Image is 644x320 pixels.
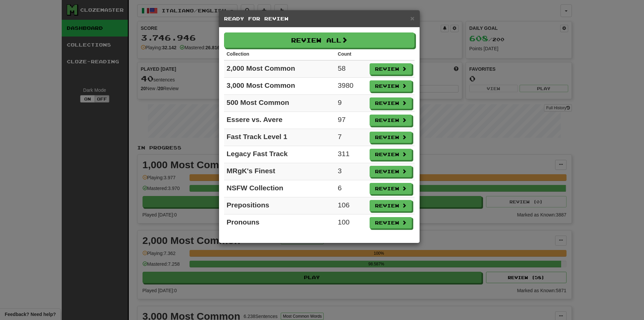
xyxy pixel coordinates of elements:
button: Review [370,115,412,126]
td: 100 [335,214,367,232]
td: NSFW Collection [224,180,335,197]
button: Review [370,166,412,177]
button: Close [410,15,414,22]
td: 58 [335,60,367,78]
button: Review [370,183,412,194]
td: 106 [335,197,367,214]
td: 3980 [335,78,367,95]
h5: Ready for Review [224,15,415,22]
button: Review [370,98,412,109]
td: 97 [335,112,367,129]
td: Legacy Fast Track [224,146,335,163]
td: 3 [335,163,367,180]
button: Review [370,63,412,75]
td: 2,000 Most Common [224,60,335,78]
th: Collection [224,48,335,60]
td: 3,000 Most Common [224,78,335,95]
td: 6 [335,180,367,197]
td: Essere vs. Avere [224,112,335,129]
td: MRgK's Finest [224,163,335,180]
button: Review [370,217,412,229]
td: 9 [335,95,367,112]
button: Review [370,149,412,160]
button: Review [370,200,412,211]
td: 311 [335,146,367,163]
span: × [410,14,414,22]
td: 500 Most Common [224,95,335,112]
td: Fast Track Level 1 [224,129,335,146]
button: Review All [224,33,415,48]
button: Review [370,132,412,143]
th: Count [335,48,367,60]
button: Review [370,80,412,92]
td: Prepositions [224,197,335,214]
td: Pronouns [224,214,335,232]
td: 7 [335,129,367,146]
